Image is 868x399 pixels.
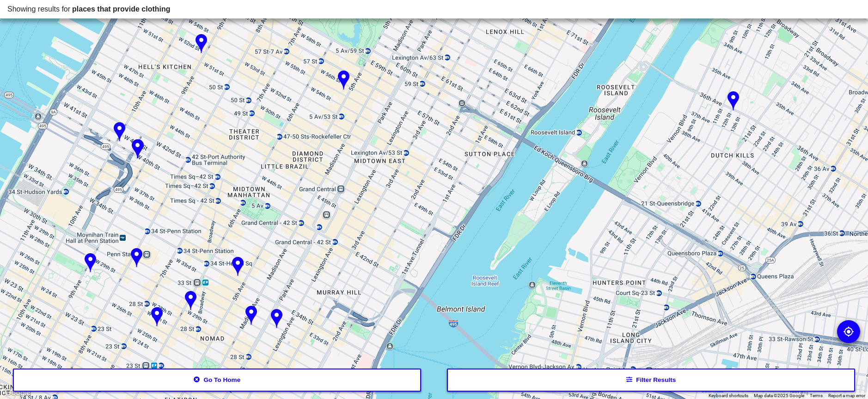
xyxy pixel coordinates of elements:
img: go to my location [843,326,854,337]
a: Report a map error [828,393,865,398]
span: places that provide clothing [72,5,170,13]
button: Keyboard shortcuts [709,393,748,399]
a: Terms (opens in new tab) [810,393,823,398]
div: Showing results for [7,4,861,15]
img: Google [2,387,33,399]
span: Map data ©2025 Google [754,393,804,398]
a: Open this area in Google Maps (opens a new window) [2,387,33,399]
button: Go to home [13,369,421,392]
button: Filter results [447,369,855,392]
